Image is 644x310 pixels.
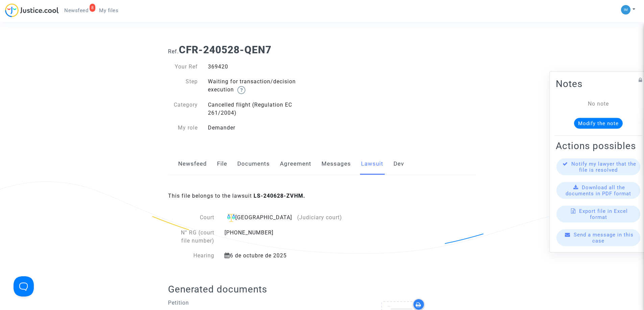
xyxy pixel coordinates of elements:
a: Newsfeed [178,153,207,175]
h2: Actions possibles [556,140,641,151]
span: Download all the documents in PDF format [566,184,631,196]
a: File [217,153,227,175]
span: Export file in Excel format [579,208,628,220]
div: [GEOGRAPHIC_DATA] [224,214,351,222]
b: CFR-240528-QEN7 [179,44,271,56]
div: 8 [90,4,96,12]
button: Modify the note [574,118,623,129]
span: Send a message in this case [574,231,634,244]
div: Waiting for transaction/decision execution [203,78,322,94]
img: help.svg [237,86,245,94]
span: Notify my lawyer that the file is resolved [571,161,636,173]
div: 6 de octubre de 2025 [219,252,356,260]
div: Your Ref [163,63,203,71]
a: Lawsuit [361,153,383,175]
div: My role [163,124,203,132]
span: Newsfeed [64,7,88,13]
div: Category [163,101,203,117]
span: My files [99,7,118,13]
h2: Notes [556,78,641,89]
div: [PHONE_NUMBER] [219,229,356,245]
a: Dev [393,153,404,175]
a: Documents [237,153,270,175]
div: Cancelled flight (Regulation EC 261/2004) [203,101,322,117]
div: Court [168,214,219,222]
div: N° RG (court file number) [168,229,219,245]
span: Ref. [168,48,179,55]
span: This file belongs to the lawsuit [168,193,305,199]
div: Hearing [168,252,219,260]
a: My files [94,5,124,16]
div: 369420 [203,63,322,71]
p: Petition [168,299,317,307]
iframe: Help Scout Beacon - Open [14,276,34,297]
img: icon-faciliter-sm.svg [227,214,235,222]
img: a105443982b9e25553e3eed4c9f672e7 [621,5,630,15]
div: No note [566,100,631,108]
img: jc-logo.svg [5,3,59,17]
h2: Generated documents [168,283,476,295]
a: 8Newsfeed [59,5,94,16]
div: Step [163,78,203,94]
a: Messages [321,153,351,175]
b: LS-240628-ZVHM. [254,193,305,199]
a: Agreement [280,153,311,175]
div: Demander [203,124,322,132]
span: (Judiciary court) [297,214,342,221]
